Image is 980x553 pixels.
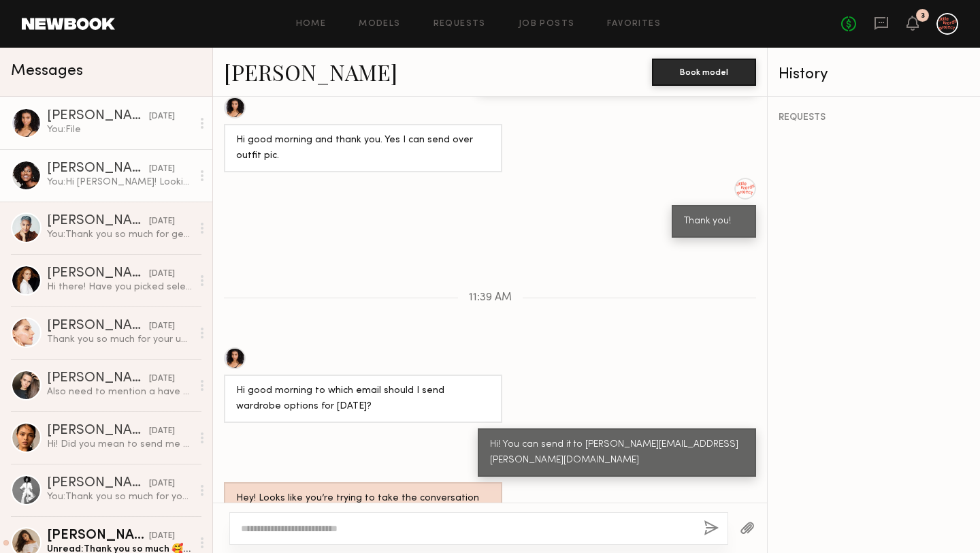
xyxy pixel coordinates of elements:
[47,424,149,438] div: [PERSON_NAME]
[921,12,925,20] div: 3
[47,372,149,385] div: [PERSON_NAME]
[149,163,175,176] div: [DATE]
[149,530,175,543] div: [DATE]
[149,373,175,385] div: [DATE]
[149,215,175,228] div: [DATE]
[684,214,744,230] div: Thank you!
[47,529,149,543] div: [PERSON_NAME]
[469,292,512,304] span: 11:39 AM
[47,333,192,346] div: Thank you so much for your understanding. Let’s keep in touch, and I wish you all the best of luc...
[47,267,149,281] div: [PERSON_NAME]
[149,320,175,333] div: [DATE]
[47,228,192,241] div: You: Thank you so much for getting back to me! Totally understand where you’re coming from, and I...
[149,110,175,123] div: [DATE]
[47,319,149,333] div: [PERSON_NAME]
[490,437,744,469] div: Hi! You can send it to [PERSON_NAME][EMAIL_ADDRESS][PERSON_NAME][DOMAIN_NAME]
[47,123,192,136] div: You: File
[236,383,490,415] div: Hi good morning to which email should I send wardrobe options for [DATE]?
[11,63,83,79] span: Messages
[47,162,149,176] div: [PERSON_NAME]
[149,268,175,281] div: [DATE]
[149,425,175,438] div: [DATE]
[47,438,192,451] div: Hi! Did you mean to send me a request ?
[779,67,969,82] div: History
[47,477,149,490] div: [PERSON_NAME]
[47,385,192,398] div: Also need to mention a have couple new tattoos on my arms, but they are small
[47,176,192,189] div: You: Hi [PERSON_NAME]! Looking forward to this [DATE] shoot. Here is the deck (please refer to th...
[519,20,575,29] a: Job Posts
[652,59,756,86] button: Book model
[47,490,192,503] div: You: Thank you so much for your time!
[236,133,490,164] div: Hi good morning and thank you. Yes I can send over outfit pic.
[47,110,149,123] div: [PERSON_NAME]
[434,20,486,29] a: Requests
[224,57,397,86] a: [PERSON_NAME]
[296,20,327,29] a: Home
[607,20,661,29] a: Favorites
[149,477,175,490] div: [DATE]
[47,281,192,294] div: Hi there! Have you picked selects for this project? I’m still held as an option and available [DATE]
[652,65,756,77] a: Book model
[359,20,400,29] a: Models
[47,215,149,228] div: [PERSON_NAME]
[779,113,969,123] div: REQUESTS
